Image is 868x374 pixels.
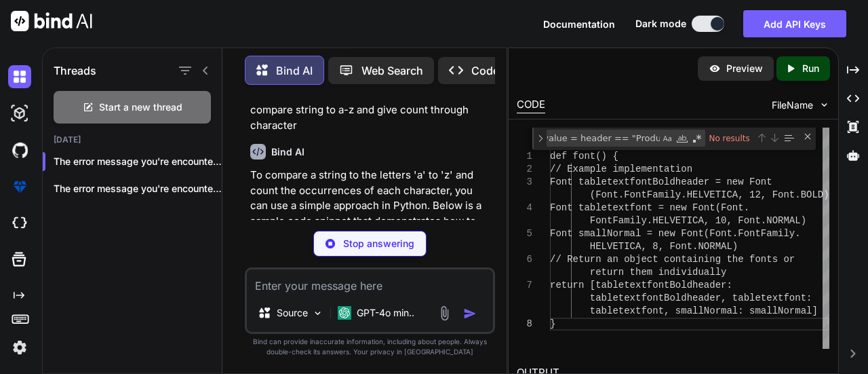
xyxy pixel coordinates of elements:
span: // Example implementation [550,164,692,174]
span: HELVETICA, 8, Font.NORMAL) [590,241,738,252]
span: (Font.FontFamily.HELVETICA, 12, Font.BOLD) [590,189,829,200]
p: Bind can provide inaccurate information, including about people. Always double-check its answers.... [245,337,495,357]
p: GPT-4o min.. [357,306,414,320]
span: FileName [772,98,813,112]
img: icon [463,307,477,320]
p: Source [277,306,308,320]
div: Match Whole Word (Alt+W) [675,132,689,145]
span: return them individually [590,267,727,278]
img: githubDark [8,138,31,162]
button: Documentation [543,17,615,31]
img: attachment [437,305,452,321]
span: Font tabletextfont = new Font(Font. [550,202,749,213]
p: To compare a string to the letters 'a' to 'z' and count the occurrences of each character, you ca... [250,168,492,244]
p: Bind AI [276,62,313,79]
div: 7 [517,279,532,292]
img: Pick Models [312,307,323,319]
h6: Bind AI [271,145,304,159]
img: darkChat [8,65,31,88]
div: No results [707,130,754,147]
div: Find in Selection (Alt+L) [781,130,796,145]
h1: Threads [54,62,96,79]
p: The error message you're encountering, `... [54,155,222,168]
textarea: Find [547,130,660,146]
span: FontFamily.HELVETICA, 10, Font.NORMAL) [590,215,806,226]
img: chevron down [818,99,830,111]
img: Bind AI [11,11,92,31]
p: Run [802,62,819,75]
p: The error message you're encountering in... [54,182,222,195]
img: premium [8,175,31,198]
span: Dark mode [635,17,686,31]
p: Code Generator [471,62,553,79]
h2: [DATE] [43,134,222,145]
div: Previous Match (Shift+Enter) [756,132,767,143]
span: tabletextfontBoldheader, tabletextfont: [590,293,812,303]
div: Match Case (Alt+C) [660,132,674,145]
span: Documentation [543,18,615,30]
div: 5 [517,227,532,240]
p: compare string to a-z and give count through character [250,102,492,133]
div: Next Match (Enter) [769,132,780,143]
div: Toggle Replace [534,128,547,150]
div: 6 [517,253,532,266]
div: 4 [517,202,532,214]
span: Font smallNormal = new Font(Font.FontFamily [550,228,795,239]
img: preview [709,62,721,75]
div: Find / Replace [532,128,816,150]
span: // Return an object containing the fonts or [550,254,795,265]
span: def font() { [550,151,618,162]
p: Stop answering [343,237,414,250]
img: darkAi-studio [8,102,31,125]
div: Close (Escape) [802,131,813,142]
div: CODE [517,97,545,113]
div: 8 [517,318,532,331]
p: Web Search [361,62,423,79]
img: GPT-4o mini [338,306,351,320]
div: 2 [517,163,532,176]
span: Font tabletextfontBoldheader = new Font [550,176,772,187]
img: settings [8,336,31,359]
span: } [550,318,555,329]
img: cloudideIcon [8,212,31,235]
div: 3 [517,176,532,189]
div: Use Regular Expression (Alt+R) [690,132,704,145]
span: Start a new thread [99,100,182,114]
p: Preview [726,62,763,75]
span: tabletextfont, smallNormal: smallNormal] [590,305,818,316]
div: 1 [517,150,532,163]
span: return [tabletextfontBoldheader: [550,280,732,291]
span: . [795,228,801,239]
button: Add API Keys [743,10,846,37]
